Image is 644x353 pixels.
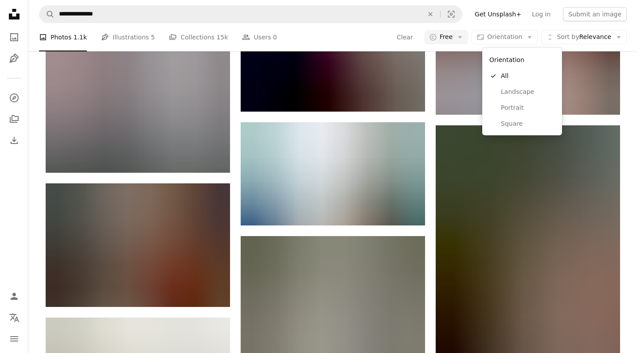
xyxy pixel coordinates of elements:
button: Sort byRelevance [541,30,627,44]
span: Portrait [501,103,555,112]
div: Orientation [486,51,558,68]
span: Square [501,119,555,128]
span: Orientation [487,33,522,40]
span: All [501,72,555,81]
button: Orientation [472,30,538,44]
span: Landscape [501,87,555,96]
div: Orientation [482,48,562,136]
